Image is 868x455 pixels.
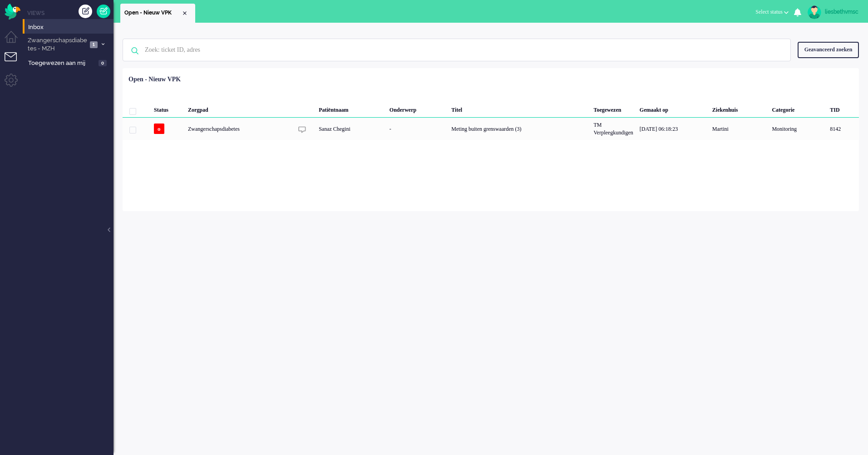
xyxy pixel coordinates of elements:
input: Zoek: ticket ID, adres [138,39,778,61]
a: liesbethvmsc [806,5,859,19]
div: Zorgpad [185,99,293,118]
div: Zwangerschapsdiabetes [185,118,293,140]
div: 8142 [827,118,859,140]
img: ic_chat_grey.svg [298,126,306,134]
li: Views [27,9,113,17]
span: 1 [90,41,98,48]
li: Select status [750,3,794,23]
div: Geavanceerd zoeken [798,42,859,58]
div: [DATE] 06:18:23 [636,118,709,140]
div: Patiëntnaam [316,99,386,118]
a: Toegewezen aan mij 0 [26,58,113,68]
div: Monitoring [769,118,827,140]
div: 8142 [123,118,859,140]
button: Select status [750,5,794,19]
div: Categorie [769,99,827,118]
div: Sanaz Chegini [316,118,386,140]
div: - [386,118,448,140]
img: ic-search-icon.svg [123,39,147,63]
span: Zwangerschapsdiabetes - MZH [26,36,87,53]
li: View [120,4,195,23]
span: 0 [99,60,107,67]
img: flow_omnibird.svg [5,4,20,20]
a: Quick Ticket [97,5,110,18]
div: Close tab [181,10,188,17]
div: TID [827,99,859,118]
span: o [154,124,164,134]
div: Titel [448,99,590,118]
div: Creëer ticket [79,5,92,18]
img: avatar [808,5,821,19]
div: Meting buiten grenswaarden (3) [448,118,590,140]
li: Dashboard menu [5,31,25,51]
li: Tickets menu [5,52,25,73]
div: TM Verpleegkundigen [591,118,636,140]
div: Gemaakt op [636,99,709,118]
span: Inbox [28,23,113,32]
li: Admin menu [5,74,25,94]
div: liesbethvmsc [825,7,859,16]
div: Onderwerp [386,99,448,118]
div: Status [151,99,185,118]
span: Toegewezen aan mij [28,59,96,68]
span: Select status [755,9,783,15]
div: Open - Nieuw VPK [128,75,181,84]
a: Omnidesk [5,6,20,13]
div: Martini [709,118,769,140]
a: Inbox [26,22,113,32]
span: Open - Nieuw VPK [124,9,181,17]
div: Toegewezen [591,99,636,118]
div: Ziekenhuis [709,99,769,118]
